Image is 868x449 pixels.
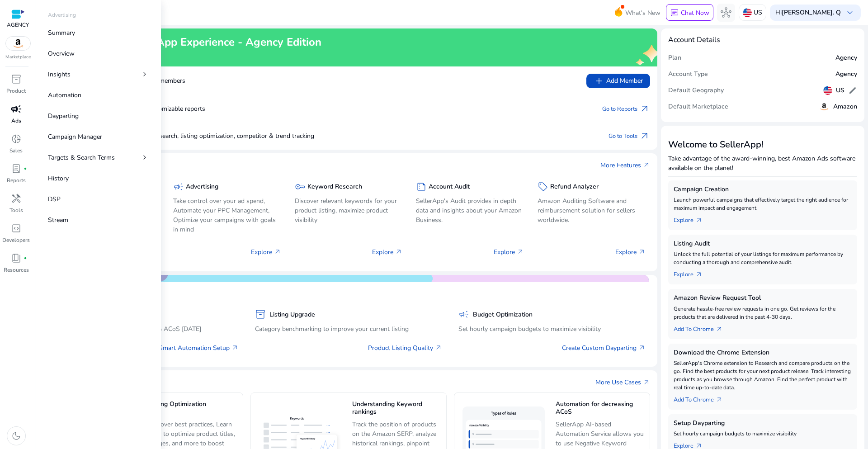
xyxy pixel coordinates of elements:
h5: Download the Chrome Extension [674,349,852,357]
h5: Campaign Creation [674,186,852,194]
span: arrow_outward [639,104,650,114]
a: Go to Reportsarrow_outward [602,103,650,115]
h5: Agency [835,71,857,78]
p: Hi [775,9,841,16]
img: us.svg [823,86,832,95]
p: Take control over your ad spend, Automate your PPC Management, Optimize your campaigns with goals... [173,196,281,234]
h5: Account Type [668,71,708,78]
p: Amazon Auditing Software and reimbursement solution for sellers worldwide. [538,196,646,225]
p: Category benchmarking to improve your current listing [255,324,442,334]
img: us.svg [743,8,752,17]
a: More Featuresarrow_outward [600,161,650,170]
span: book_4 [11,253,22,264]
span: arrow_outward [638,344,646,351]
p: Chat Now [681,9,709,17]
h5: Account Audit [429,183,470,191]
a: Go to Toolsarrow_outward [609,130,650,142]
span: arrow_outward [395,248,402,255]
span: sell [538,181,548,192]
p: Tools [9,206,23,214]
p: Take advantage of the award-winning, best Amazon Ads software available on the planet! [668,154,857,173]
h5: Default Marketplace [668,103,728,111]
b: [PERSON_NAME]. Q [782,8,841,17]
a: Add To Chrome [674,392,730,404]
h5: Agency [835,54,857,62]
p: US [754,5,762,20]
p: Insights [48,70,71,79]
p: Targets & Search Terms [48,153,115,162]
button: addAdd Member [586,74,650,88]
p: Set hourly campaign budgets to maximize visibility [674,430,852,438]
p: Campaign Manager [48,132,102,142]
p: Set hourly campaign budgets to maximize visibility [458,324,646,334]
span: key [295,181,306,192]
span: edit [848,86,857,95]
p: Reports [7,176,26,184]
h3: Welcome to SellerApp! [668,139,857,150]
p: Stream [48,215,68,225]
p: Advertising [48,11,76,19]
p: SellerApp's Chrome extension to Research and compare products on the go. Find the best products f... [674,359,852,392]
span: campaign [173,181,184,192]
h4: Account Details [668,36,720,44]
p: Explore [615,247,646,257]
p: SellerApp's Audit provides in depth data and insights about your Amazon Business. [416,196,524,225]
span: What's New [625,5,660,21]
span: arrow_outward [716,326,723,333]
h5: Refund Analyzer [550,183,599,191]
span: add [594,76,604,86]
p: Sales [9,147,23,155]
span: fiber_manual_record [24,167,27,170]
h5: Plan [668,54,681,62]
span: arrow_outward [638,248,646,255]
h5: Amazon [833,103,857,111]
p: Product [6,87,26,95]
p: Generate hassle-free review requests in one go. Get reviews for the products that are delivered i... [674,305,852,321]
span: chevron_right [140,153,149,162]
span: arrow_outward [231,344,239,351]
span: arrow_outward [643,161,650,169]
span: dark_mode [11,430,22,441]
a: Add To Chrome [674,321,730,334]
span: arrow_outward [517,248,524,255]
span: inventory_2 [11,74,22,85]
p: Marketplace [5,54,31,61]
h5: Listing Upgrade [269,311,315,319]
p: Unlock the full potential of your listings for maximum performance by conducting a thorough and c... [674,250,852,266]
span: chat [670,9,679,18]
span: arrow_outward [274,248,281,255]
button: chatChat Now [666,4,713,21]
span: lab_profile [11,163,22,174]
span: handyman [11,193,22,204]
a: Create Custom Dayparting [562,343,646,353]
img: amazon.svg [6,37,30,50]
span: inventory_2 [255,309,266,320]
h5: Keyword Research [307,183,362,191]
p: Developers [2,236,30,244]
p: Explore [372,247,402,257]
h4: Thank you for logging back! [51,51,321,59]
p: Explore [251,247,281,257]
p: Keyword research, listing optimization, competitor & trend tracking [63,131,314,141]
h5: Listing Optimization [149,401,238,416]
a: Explorearrow_outward [674,212,710,225]
h5: Budget Optimization [473,311,533,319]
p: AGENCY [7,21,29,29]
h5: Listing Audit [674,240,852,248]
span: campaign [11,104,22,114]
h5: Understanding Keyword rankings [352,401,442,416]
a: More Use Casesarrow_outward [595,378,650,387]
h5: Setup Dayparting [674,420,852,427]
span: fiber_manual_record [24,256,27,260]
h5: Advertising [186,183,218,191]
a: Explorearrow_outward [674,266,710,279]
h2: Maximize your SellerApp Experience - Agency Edition [51,36,321,49]
span: campaign [458,309,469,320]
span: donut_small [11,133,22,144]
p: Explore [494,247,524,257]
p: History [48,174,69,183]
span: chevron_right [140,70,149,79]
h5: Automation for decreasing ACoS [556,401,645,416]
span: hub [721,7,731,18]
p: Summary [48,28,75,38]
